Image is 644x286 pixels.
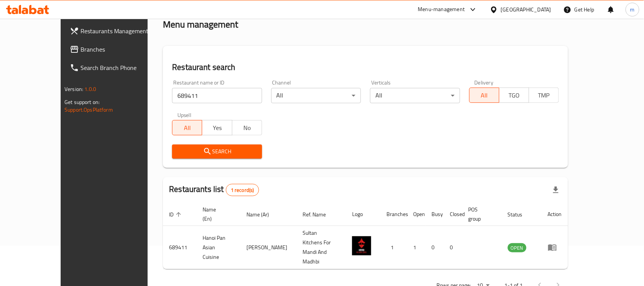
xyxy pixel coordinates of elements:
[407,203,425,226] th: Open
[232,120,262,135] button: No
[172,62,559,73] h2: Restaurant search
[547,181,565,199] div: Export file
[532,90,556,101] span: TMP
[380,203,407,226] th: Branches
[169,184,259,196] h2: Restaurants list
[271,88,361,103] div: All
[502,90,526,101] span: TGO
[548,243,562,252] div: Menu
[418,5,465,14] div: Menu-management
[425,203,444,226] th: Busy
[172,145,262,159] button: Search
[64,97,100,107] span: Get support on:
[64,58,168,77] a: Search Branch Phone
[177,112,192,118] label: Upsell
[444,203,462,226] th: Closed
[508,244,526,252] span: OPEN
[163,18,238,31] h2: Menu management
[508,243,526,252] div: OPEN
[80,45,162,54] span: Branches
[202,120,232,135] button: Yes
[352,236,371,255] img: ⁠Hanoi Pan Asian Cuisine
[630,5,635,14] span: m
[501,5,551,14] div: [GEOGRAPHIC_DATA]
[240,226,296,269] td: [PERSON_NAME]
[346,203,380,226] th: Logo
[172,120,202,135] button: All
[468,205,493,223] span: POS group
[163,203,568,269] table: enhanced table
[542,203,568,226] th: Action
[473,90,496,101] span: All
[370,88,460,103] div: All
[425,226,444,269] td: 0
[226,184,259,196] div: Total records count
[296,226,346,269] td: Sultan Kitchens For Mandi And Madhbi
[175,122,199,133] span: All
[163,226,196,269] td: 689411
[226,187,259,194] span: 1 record(s)
[80,63,162,72] span: Search Branch Phone
[475,80,494,85] label: Delivery
[64,84,83,94] span: Version:
[499,88,529,103] button: TGO
[205,122,229,133] span: Yes
[169,210,184,219] span: ID
[508,210,533,219] span: Status
[246,210,279,219] span: Name (Ar)
[529,88,559,103] button: TMP
[172,88,262,103] input: Search for restaurant name or ID..
[84,84,96,94] span: 1.0.0
[80,26,162,36] span: Restaurants Management
[469,88,499,103] button: All
[303,210,336,219] span: Ref. Name
[64,40,168,58] a: Branches
[64,22,168,40] a: Restaurants Management
[203,205,231,223] span: Name (En)
[235,122,259,133] span: No
[444,226,462,269] td: 0
[407,226,425,269] td: 1
[64,105,113,115] a: Support.OpsPlatform
[380,226,407,269] td: 1
[196,226,240,269] td: ⁠Hanoi Pan Asian Cuisine
[178,147,256,156] span: Search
